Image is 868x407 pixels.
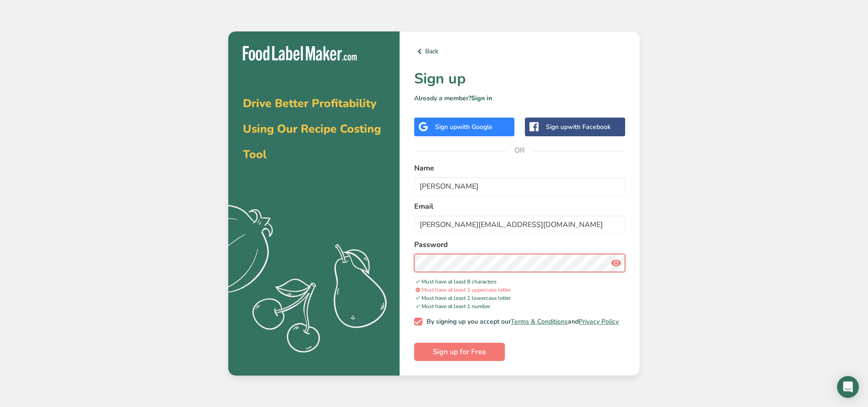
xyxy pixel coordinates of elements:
span: OR [506,137,534,164]
a: Sign in [471,94,492,103]
span: Drive Better Profitability Using Our Recipe Costing Tool [243,96,381,162]
h1: Sign up [414,68,625,90]
label: Password [414,239,625,250]
span: with Google [457,123,493,131]
div: Sign up [435,122,493,132]
span: Must have at least 1 lowercase letter [414,294,511,302]
a: Back [414,46,625,57]
img: Food Label Maker [243,46,357,61]
input: email@example.com [414,216,625,234]
input: John Doe [414,177,625,196]
span: Sign up for Free [433,346,486,357]
div: Open Intercom Messenger [837,376,859,398]
label: Name [414,163,625,174]
a: Privacy Policy [579,317,619,326]
button: Sign up for Free [414,343,505,361]
span: Must have at least 1 number [414,303,490,310]
label: Email [414,201,625,212]
span: with Facebook [568,123,611,131]
span: Must have at least 1 uppercase letter [414,286,511,294]
span: Must have at least 8 characters [414,278,497,285]
p: Already a member? [414,93,625,103]
a: Terms & Conditions [511,317,568,326]
span: By signing up you accept our and [422,318,619,326]
div: Sign up [546,122,611,132]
